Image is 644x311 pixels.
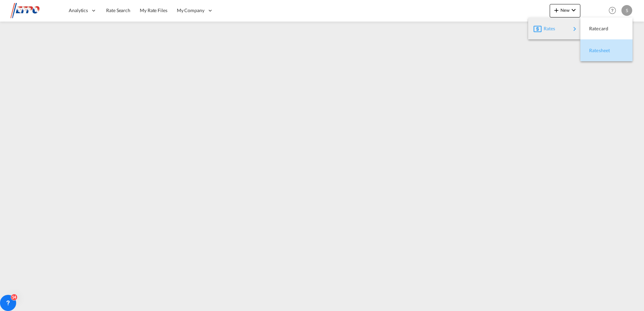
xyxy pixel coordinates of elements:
div: Ratecard [586,20,627,37]
div: Ratesheet [586,42,627,59]
span: Rates [544,22,552,35]
span: Ratecard [589,22,597,35]
span: Ratesheet [589,44,597,57]
md-icon: icon-chevron-right [571,25,579,33]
